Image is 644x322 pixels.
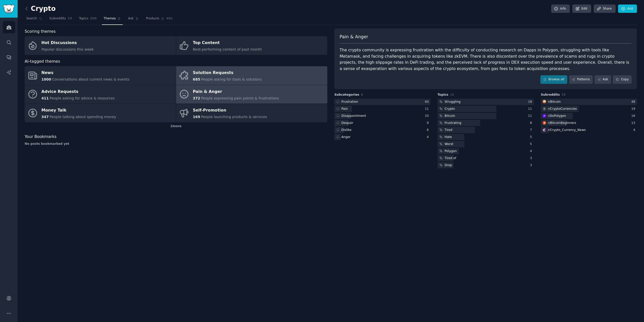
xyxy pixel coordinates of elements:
a: Hot DiscussionsPopular discussions this week [25,36,176,55]
div: 16 [631,114,637,118]
div: 11 [528,107,534,111]
div: 3 [530,163,534,168]
a: Despair9 [334,120,430,126]
span: Topics [79,16,88,21]
span: Best-performing content of past month [193,47,262,51]
div: Solution Requests [193,69,262,77]
span: Subcategories [334,93,359,97]
a: Pain & Anger372People expressing pain points & frustrations [176,85,327,104]
span: Products [146,16,159,21]
img: 0xPolygon [543,114,546,118]
img: Bitcoin [543,100,546,103]
div: Bitcoin [445,114,455,118]
a: Search [25,15,44,25]
img: Crypto_Currency_News [543,128,546,132]
span: Topics [437,93,448,97]
a: Topics200 [77,15,98,25]
div: 9 [427,121,431,125]
span: AI-tagged themes [25,58,60,65]
span: 6 [361,93,363,96]
img: GummySearch logo [3,5,15,13]
div: Tired of [445,156,456,161]
a: Self-Promotion169People launching products & services [176,104,327,122]
span: 10 [450,93,454,96]
span: 601 [166,16,173,21]
span: People asking for advice & resources [50,96,114,100]
div: 8 [530,121,534,125]
div: r/ 0xPolygon [548,114,566,118]
button: Copy [613,75,632,84]
a: Bitcoinr/Bitcoin48 [541,99,637,105]
a: Ask [126,15,141,25]
div: Top Content [193,39,262,47]
div: Money Talk [42,106,116,115]
a: Pain11 [334,106,430,112]
span: Search [26,16,37,21]
div: 4 [633,128,637,132]
a: Patterns [569,75,593,84]
div: Self-Promotion [193,106,267,115]
span: 372 [193,96,200,100]
span: People asking for tools & solutions [201,77,262,81]
div: 5 [530,135,534,139]
a: Disappointment10 [334,113,430,119]
div: Dislike [341,128,351,132]
div: 48 [631,100,637,104]
a: Share [594,5,615,13]
a: Subreddits19 [48,15,74,25]
div: Drop [445,163,452,168]
a: Themes [102,15,123,25]
a: Solution Requests685People asking for tools & solutions [176,66,327,85]
div: Pain [341,107,348,111]
span: 169 [193,115,200,119]
a: Hate5 [437,134,534,140]
div: 10 [425,114,431,118]
div: 11 [425,107,431,111]
div: 6 [427,128,431,132]
a: Frustration60 [334,99,430,105]
span: Scoring themes [25,28,56,35]
div: 3 [530,156,534,161]
a: Tired7 [437,127,534,133]
a: Polygon4 [437,148,534,154]
span: Pain & Anger [340,34,368,40]
div: r/ Bitcoin [548,100,561,104]
a: Dislike6 [334,127,430,133]
a: News1000Conversations about current news & events [25,66,176,85]
div: Hot Discussions [42,39,94,47]
div: Advice Requests [42,88,115,96]
span: Subreddits [541,93,560,97]
div: News [42,69,130,77]
a: Top ContentBest-performing content of past month [176,36,327,55]
div: Crypto [445,107,455,111]
div: r/ Crypto_Currency_News [548,128,586,132]
span: Conversations about current news & events [52,77,129,81]
a: 0xPolygonr/0xPolygon16 [541,113,637,119]
img: BitcoinBeginners [543,121,546,125]
div: 13 [631,121,637,125]
div: Disappointment [341,114,366,118]
div: 4 [427,135,431,139]
a: Ask [594,75,611,84]
span: 200 [90,16,97,21]
div: Pain & Anger [193,88,279,96]
a: Struggling18 [437,99,534,105]
a: Anger4 [334,134,430,140]
a: Advice Requests411People asking for advice & resources [25,85,176,104]
a: Info [551,5,570,13]
img: CryptoCurrencies [543,107,546,111]
div: Frustration [341,100,358,104]
a: Add [618,5,637,13]
a: Edit [572,5,591,13]
div: r/ CryptoCurrencies [548,107,577,111]
span: Subreddits [49,16,66,21]
span: Popular discussions this week [42,47,94,51]
span: 19 [561,93,566,96]
div: 11 [528,114,534,118]
span: People expressing pain points & frustrations [201,96,279,100]
h2: Crypto [25,5,56,13]
a: Drop3 [437,162,534,168]
a: Products601 [144,15,174,25]
div: 4 [530,149,534,154]
a: Money Talk347People talking about spending money [25,104,176,122]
